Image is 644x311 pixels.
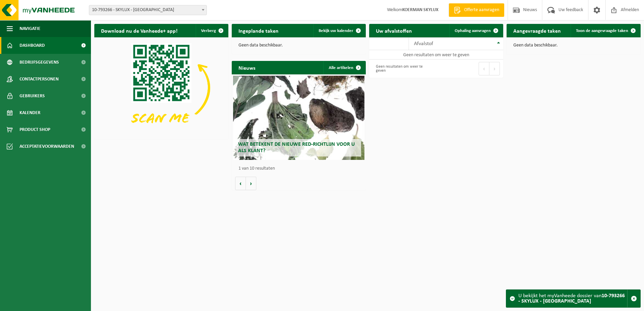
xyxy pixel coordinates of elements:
span: Dashboard [20,37,45,54]
span: Contactpersonen [20,71,59,88]
span: 10-793266 - SKYLUX - HARELBEKE [89,5,206,15]
button: Previous [479,62,489,75]
h2: Nieuws [232,61,262,74]
h2: Download nu de Vanheede+ app! [94,24,184,37]
td: Geen resultaten om weer te geven [369,50,503,60]
strong: KOERMAN SKYLUX [402,7,439,12]
span: Bekijk uw kalender [319,29,353,33]
span: Kalender [20,104,40,121]
div: Geen resultaten om weer te geven [373,61,433,76]
span: Offerte aanvragen [462,7,501,13]
button: Verberg [196,24,228,37]
button: Next [489,62,500,75]
h2: Uw afvalstoffen [369,24,419,37]
span: Wat betekent de nieuwe RED-richtlijn voor u als klant? [238,142,355,153]
p: Geen data beschikbaar. [513,43,634,48]
span: Navigatie [20,20,40,37]
a: Wat betekent de nieuwe RED-richtlijn voor u als klant? [233,76,364,160]
a: Toon de aangevraagde taken [571,24,640,37]
strong: 10-793266 - SKYLUX - [GEOGRAPHIC_DATA] [518,293,625,304]
span: Gebruikers [20,88,45,104]
span: Acceptatievoorwaarden [20,138,74,155]
a: Alle artikelen [323,61,365,74]
span: Ophaling aanvragen [455,29,491,33]
span: Verberg [201,29,216,33]
h2: Aangevraagde taken [507,24,568,37]
h2: Ingeplande taken [232,24,285,37]
span: Afvalstof [414,41,433,46]
button: Volgende [246,177,256,190]
a: Ophaling aanvragen [449,24,503,37]
span: Product Shop [20,121,50,138]
div: U bekijkt het myVanheede dossier van [518,290,627,307]
span: Toon de aangevraagde taken [576,29,628,33]
span: Bedrijfsgegevens [20,54,59,71]
button: Vorige [235,177,246,190]
img: Download de VHEPlus App [94,37,228,138]
span: 10-793266 - SKYLUX - HARELBEKE [89,5,207,15]
p: Geen data beschikbaar. [238,43,359,48]
a: Bekijk uw kalender [313,24,365,37]
a: Offerte aanvragen [449,3,504,17]
p: 1 van 10 resultaten [238,166,362,171]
